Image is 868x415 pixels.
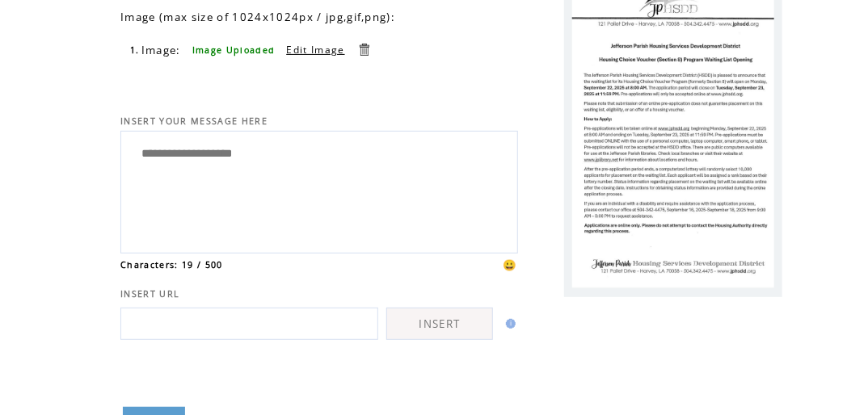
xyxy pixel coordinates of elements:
[501,319,516,329] img: help.gif
[386,308,493,340] a: INSERT
[504,258,518,272] span: 😀
[120,259,223,270] span: Characters: 19 / 500
[120,10,395,24] span: Image (max size of 1024x1024px / jpg,gif,png):
[356,42,372,57] a: Delete this item
[286,43,344,57] a: Edit Image
[192,44,276,56] span: Image Uploaded
[141,43,181,57] span: Image:
[120,115,268,127] span: INSERT YOUR MESSAGE HERE
[130,44,140,56] span: 1.
[120,288,179,300] span: INSERT URL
